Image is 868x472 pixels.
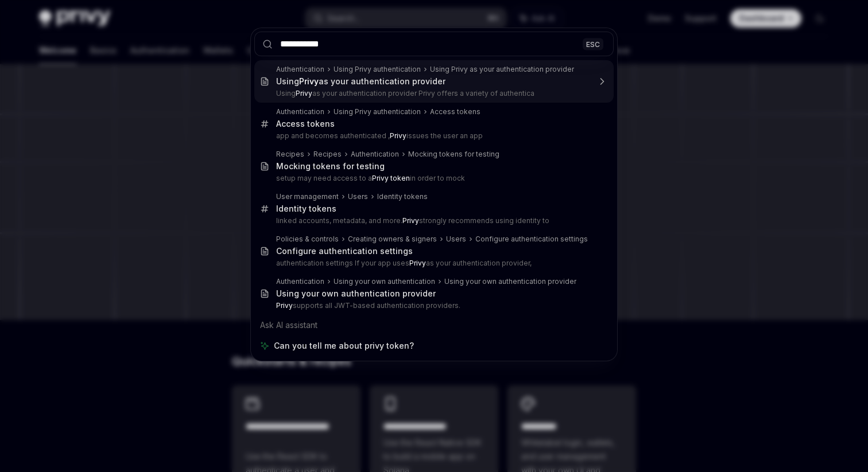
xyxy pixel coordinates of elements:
[276,288,436,299] div: Using your own authentication provider
[276,277,324,286] div: Authentication
[276,216,590,225] p: linked accounts, metadata, and more. strongly recommends using identity to
[430,65,574,74] div: Using Privy as your authentication provider
[296,89,312,97] b: Privy
[254,315,614,336] div: Ask AI assistant
[276,65,324,74] div: Authentication
[430,107,480,116] div: Access tokens
[276,301,293,310] b: Privy
[276,235,339,244] div: Policies & controls
[334,107,421,116] div: Using Privy authentication
[446,235,466,244] div: Users
[276,119,335,129] div: Access tokens
[276,204,336,214] div: Identity tokens
[276,259,590,268] p: authentication settings If your app uses as your authentication provider,
[348,192,368,201] div: Users
[276,161,385,171] div: Mocking tokens for testing
[583,38,603,50] div: ESC
[444,277,576,286] div: Using your own authentication provider
[299,76,319,86] b: Privy
[276,246,413,256] div: Configure authentication settings
[348,235,437,244] div: Creating owners & signers
[276,131,590,141] p: app and becomes authenticated , issues the user an app
[372,174,410,182] b: Privy token
[390,131,406,140] b: Privy
[313,150,342,159] div: Recipes
[351,150,399,159] div: Authentication
[377,192,428,201] div: Identity tokens
[475,235,588,244] div: Configure authentication settings
[276,301,590,310] p: supports all JWT-based authentication providers.
[276,192,339,201] div: User management
[334,277,435,286] div: Using your own authentication
[276,150,304,159] div: Recipes
[334,65,421,74] div: Using Privy authentication
[276,76,445,87] div: Using as your authentication provider
[276,107,324,116] div: Authentication
[274,340,414,352] span: Can you tell me about privy token?
[276,174,590,183] p: setup may need access to a in order to mock
[402,216,419,225] b: Privy
[408,150,499,159] div: Mocking tokens for testing
[409,259,426,267] b: Privy
[276,89,590,98] p: Using as your authentication provider Privy offers a variety of authentica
